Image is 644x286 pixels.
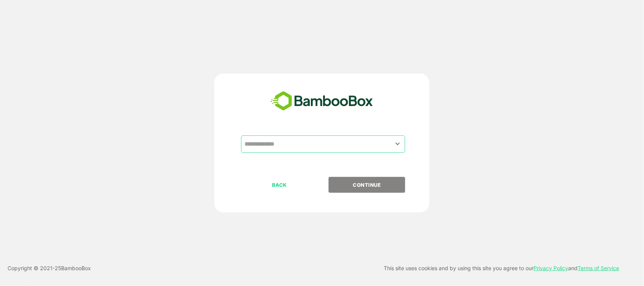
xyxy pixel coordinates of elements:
a: Terms of Service [578,265,619,271]
button: Open [392,139,403,149]
p: Copyright © 2021- 25 BambooBox [8,264,91,273]
p: This site uses cookies and by using this site you agree to our and [384,264,619,273]
button: BACK [241,177,318,193]
p: CONTINUE [329,181,405,189]
a: Privacy Policy [534,265,569,271]
img: bamboobox [267,89,377,114]
p: BACK [242,181,317,189]
button: CONTINUE [329,177,405,193]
